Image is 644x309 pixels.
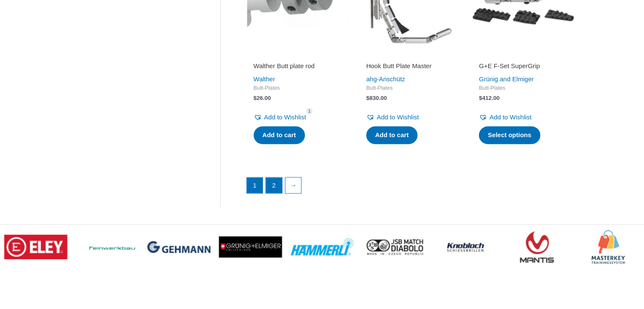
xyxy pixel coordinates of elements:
a: Add to Wishlist [366,111,419,123]
nav: Product Pagination [246,177,576,198]
a: Add to Wishlist [479,111,531,123]
a: Hook Butt Plate Master [366,62,455,73]
a: Select options for “G+E F-Set SuperGrip” [479,126,540,144]
span: Add to Wishlist [377,113,419,121]
iframe: Customer reviews powered by Trustpilot [254,50,343,60]
span: Butt-Plates [479,85,568,92]
span: 1 [306,108,313,114]
a: Walther Butt plate rod [254,62,343,73]
a: G+E F-Set SuperGrip [479,62,568,73]
span: $ [366,95,370,101]
h2: G+E F-Set SuperGrip [479,62,568,70]
h2: Walther Butt plate rod [254,62,343,70]
bdi: 412.00 [479,95,500,101]
h2: Hook Butt Plate Master [366,62,455,70]
a: Add to cart: “Walther Butt plate rod” [254,126,305,144]
a: Walther [254,75,275,83]
span: Butt-Plates [366,85,455,92]
span: Page 1 [247,177,263,193]
span: $ [254,95,257,101]
a: ahg-Anschütz [366,75,405,83]
span: Butt-Plates [254,85,343,92]
iframe: Customer reviews powered by Trustpilot [366,50,455,60]
span: Add to Wishlist [489,113,531,121]
a: Add to Wishlist [254,111,306,123]
a: Grünig and Elmiger [479,75,533,83]
img: brand logo [4,235,67,259]
bdi: 26.00 [254,95,271,101]
a: → [285,177,301,193]
span: Add to Wishlist [264,113,306,121]
span: $ [479,95,482,101]
a: Add to cart: “Hook Butt Plate Master” [366,126,417,144]
iframe: Customer reviews powered by Trustpilot [479,50,568,60]
a: Page 2 [266,177,282,193]
bdi: 830.00 [366,95,387,101]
